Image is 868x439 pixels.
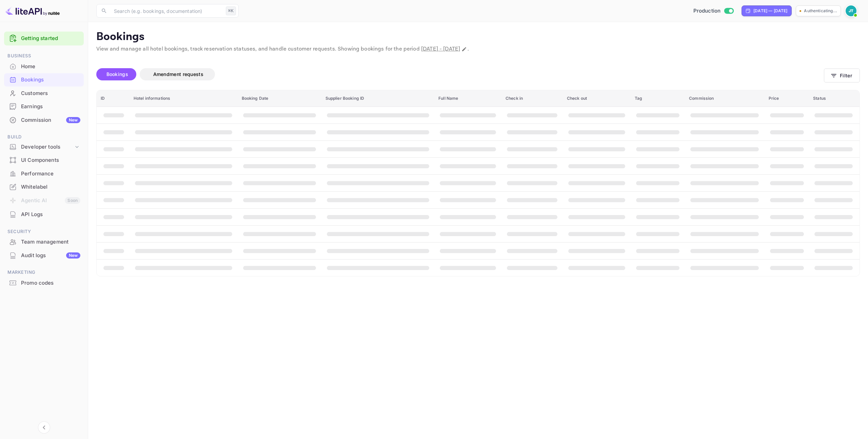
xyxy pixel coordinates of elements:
span: [DATE] - [DATE] [421,45,460,53]
div: Promo codes [4,276,84,290]
p: Bookings [96,30,860,44]
a: Home [4,60,84,73]
a: Bookings [4,73,84,86]
input: Search (e.g. bookings, documentation) [110,4,223,18]
img: Julian Tabaku [846,5,856,16]
a: CommissionNew [4,114,84,126]
a: Audit logsNew [4,249,84,262]
div: Home [21,63,80,71]
th: Price [765,90,809,107]
a: UI Components [4,154,84,166]
div: Audit logsNew [4,249,84,262]
div: Team management [4,235,84,249]
button: Filter [824,69,860,82]
a: Performance [4,167,84,180]
div: Switch to Sandbox mode [691,7,736,15]
div: Earnings [4,100,84,113]
div: Earnings [21,103,80,111]
div: New [66,252,80,259]
th: ID [97,90,130,107]
div: ⌘K [226,6,236,15]
span: Security [4,228,84,235]
div: API Logs [21,211,80,218]
th: Commission [685,90,764,107]
div: UI Components [4,154,84,167]
span: Amendment requests [153,71,203,77]
div: Whitelabel [21,183,80,191]
div: account-settings tabs [96,68,824,80]
div: API Logs [4,208,84,221]
div: Developer tools [4,141,84,153]
div: New [66,117,80,123]
a: Whitelabel [4,180,84,193]
div: [DATE] — [DATE] [753,8,787,14]
div: Audit logs [21,252,80,260]
button: Collapse navigation [38,421,50,434]
a: Earnings [4,100,84,113]
div: Performance [21,170,80,178]
div: Team management [21,238,80,246]
div: Performance [4,167,84,180]
th: Supplier Booking ID [321,90,435,107]
a: Customers [4,87,84,99]
span: Business [4,52,84,60]
th: Check in [501,90,563,107]
div: Customers [4,87,84,100]
div: UI Components [21,156,80,164]
div: Promo codes [21,279,80,287]
th: Hotel informations [130,90,238,107]
div: Developer tools [21,143,74,151]
div: Getting started [4,32,84,45]
th: Check out [563,90,631,107]
p: Authenticating... [804,8,837,14]
div: Bookings [21,76,80,84]
button: Change date range [461,46,468,53]
div: Bookings [4,73,84,87]
span: Bookings [106,71,128,77]
p: View and manage all hotel bookings, track reservation statuses, and handle customer requests. Sho... [96,45,860,53]
div: Home [4,60,84,73]
th: Status [809,90,860,107]
img: LiteAPI logo [5,5,60,16]
a: Team management [4,235,84,248]
th: Full Name [434,90,501,107]
a: Promo codes [4,276,84,289]
div: Commission [21,116,80,124]
div: CommissionNew [4,114,84,127]
span: Marketing [4,269,84,276]
table: booking table [97,90,860,276]
span: Build [4,133,84,141]
th: Booking Date [238,90,321,107]
span: Production [693,7,721,15]
th: Tag [631,90,685,107]
a: API Logs [4,208,84,221]
a: Getting started [21,35,80,42]
div: Customers [21,90,80,97]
